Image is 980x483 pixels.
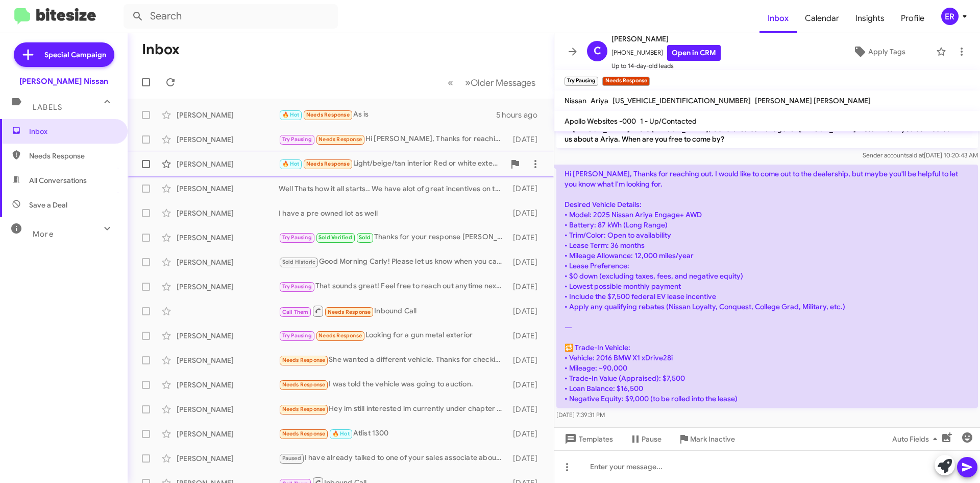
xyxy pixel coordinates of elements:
[562,430,613,448] span: Templates
[884,430,949,448] button: Auto Fields
[906,151,924,159] span: said at
[177,134,279,145] div: [PERSON_NAME]
[670,430,743,448] button: Mark Inactive
[621,430,670,448] button: Pause
[508,282,546,292] div: [DATE]
[279,281,508,292] div: That sounds great! Feel free to reach out anytime next month. I'll be here to assist you with the...
[508,208,546,218] div: [DATE]
[279,403,508,415] div: Hey im still interested im currently under chapter 13 bankruptcy
[14,42,114,67] a: Special Campaign
[508,331,546,341] div: [DATE]
[282,160,300,167] span: 🔥 Hot
[279,183,508,194] div: Well Thats how it all starts.. We have alot of great incentives on the Z. I would love to show yo...
[282,357,326,363] span: Needs Response
[279,133,508,145] div: Hi [PERSON_NAME], Thanks for reaching out. I would like to come out to the dealership, but maybe ...
[556,165,978,408] p: Hi [PERSON_NAME], Thanks for reaching out. I would like to come out to the dealership, but maybe ...
[282,283,312,290] span: Try Pausing
[279,452,508,464] div: I have already talked to one of your sales associate about the car, and when I can make it up the...
[826,42,931,61] button: Apply Tags
[279,379,508,390] div: I was told the vehicle was going to auction.
[177,233,279,243] div: [PERSON_NAME]
[508,183,546,194] div: [DATE]
[594,43,601,59] span: C
[465,76,471,89] span: »
[508,429,546,439] div: [DATE]
[177,257,279,267] div: [PERSON_NAME]
[556,120,978,148] p: Hi [PERSON_NAME] this is [PERSON_NAME], General Sales Manager at [PERSON_NAME] Nissan. I saw you ...
[124,4,338,29] input: Search
[29,200,67,210] span: Save a Deal
[508,134,546,145] div: [DATE]
[279,428,508,440] div: Atlist 1300
[279,256,508,268] div: Good Morning Carly! Please let us know when you can stop by, and I will let my Salesperson, [PERS...
[508,453,546,464] div: [DATE]
[496,110,546,120] div: 5 hours ago
[177,183,279,194] div: [PERSON_NAME]
[847,4,893,33] a: Insights
[690,430,735,448] span: Mark Inactive
[177,429,279,439] div: [PERSON_NAME]
[612,96,751,105] span: [US_VEHICLE_IDENTIFICATION_NUMBER]
[33,229,54,239] span: More
[508,233,546,243] div: [DATE]
[177,208,279,218] div: [PERSON_NAME]
[556,411,605,419] span: [DATE] 7:39:31 PM
[591,96,608,105] span: Ariya
[893,4,933,33] a: Profile
[640,117,697,126] span: 1 - Up/Contacted
[44,50,106,60] span: Special Campaign
[797,4,847,33] a: Calendar
[177,453,279,464] div: [PERSON_NAME]
[318,136,362,143] span: Needs Response
[328,309,371,315] span: Needs Response
[282,332,312,339] span: Try Pausing
[611,61,721,71] span: Up to 14-day-old leads
[759,4,797,33] a: Inbox
[142,41,180,58] h1: Inbox
[611,45,721,61] span: [PHONE_NUMBER]
[508,306,546,316] div: [DATE]
[19,76,108,86] div: [PERSON_NAME] Nissan
[282,111,300,118] span: 🔥 Hot
[442,72,542,93] nav: Page navigation example
[282,234,312,241] span: Try Pausing
[508,380,546,390] div: [DATE]
[565,117,636,126] span: Apollo Websites -000
[863,151,978,159] span: Sender account [DATE] 10:20:43 AM
[177,404,279,415] div: [PERSON_NAME]
[554,430,621,448] button: Templates
[282,259,316,265] span: Sold Historic
[892,430,941,448] span: Auto Fields
[177,355,279,365] div: [PERSON_NAME]
[282,381,326,388] span: Needs Response
[279,232,508,243] div: Thanks for your response [PERSON_NAME]! I see [PERSON_NAME] does have your apt set for [DATE] @12...
[508,355,546,365] div: [DATE]
[642,430,661,448] span: Pause
[279,330,508,341] div: Looking for a gun metal exterior
[279,208,508,218] div: I have a pre owned lot as well
[306,160,350,167] span: Needs Response
[602,77,649,86] small: Needs Response
[667,45,721,61] a: Open in CRM
[332,430,350,437] span: 🔥 Hot
[177,159,279,169] div: [PERSON_NAME]
[941,8,959,25] div: ER
[565,77,598,86] small: Try Pausing
[279,158,505,170] div: Light/beige/tan interior Red or white exterior
[508,257,546,267] div: [DATE]
[282,309,309,315] span: Call Them
[868,42,905,61] span: Apply Tags
[933,8,969,25] button: ER
[459,72,542,93] button: Next
[471,77,535,88] span: Older Messages
[611,33,721,45] span: [PERSON_NAME]
[279,109,496,121] div: As is
[755,96,871,105] span: [PERSON_NAME] [PERSON_NAME]
[359,234,371,241] span: Sold
[282,406,326,412] span: Needs Response
[282,455,301,462] span: Paused
[177,380,279,390] div: [PERSON_NAME]
[33,103,62,112] span: Labels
